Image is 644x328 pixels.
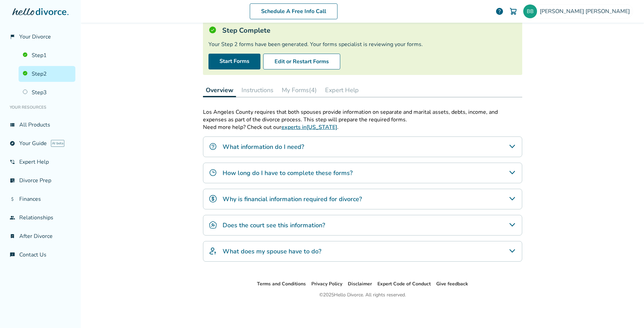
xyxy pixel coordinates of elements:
[6,100,75,114] li: Your Resources
[10,141,15,146] span: explore
[6,135,75,151] a: exploreYour GuideAI beta
[322,83,362,97] button: Expert Help
[203,163,522,183] div: How long do I have to complete these forms?
[10,122,15,128] span: view_list
[222,26,270,35] h5: Step Complete
[223,221,325,230] h4: Does the court see this information?
[203,189,522,209] div: Why is financial information required for divorce?
[209,195,217,203] img: Why is financial information required for divorce?
[281,123,337,131] a: experts in[US_STATE]
[509,7,517,15] img: Cart
[203,241,522,262] div: What does my spouse have to do?
[6,29,75,45] a: flag_2Your Divorce
[203,136,522,157] div: What information do I need?
[223,142,304,151] h4: What information do I need?
[223,195,362,204] h4: Why is financial information required for divorce?
[203,108,522,123] p: Los Angeles County requires that both spouses provide information on separate and marital assets,...
[377,281,431,287] a: Expert Code of Conduct
[311,281,342,287] a: Privacy Policy
[6,210,75,226] a: groupRelationships
[257,281,306,287] a: Terms and Conditions
[436,280,468,288] li: Give feedback
[10,159,15,165] span: phone_in_talk
[223,247,321,256] h4: What does my spouse have to do?
[495,7,504,15] a: help
[10,34,15,40] span: flag_2
[10,233,15,239] span: bookmark_check
[523,4,537,18] img: bridget.berg@gmail.com
[203,123,522,131] p: Need more help? Check out our .
[51,140,64,147] span: AI beta
[6,173,75,188] a: list_alt_checkDivorce Prep
[10,196,15,202] span: attach_money
[209,221,217,229] img: Does the court see this information?
[203,215,522,236] div: Does the court see this information?
[208,54,260,69] a: Start Forms
[223,168,353,177] h4: How long do I have to complete these forms?
[208,41,517,48] div: Your Step 2 forms have been generated. Your forms specialist is reviewing your forms.
[19,85,75,100] a: Step3
[19,66,75,82] a: Step2
[279,83,320,97] button: My Forms(4)
[10,215,15,220] span: group
[348,280,372,288] li: Disclaimer
[10,252,15,258] span: chat_info
[6,117,75,133] a: view_listAll Products
[239,83,276,97] button: Instructions
[610,295,644,328] iframe: Chat Widget
[209,168,217,177] img: How long do I have to complete these forms?
[263,54,340,69] button: Edit or Restart Forms
[319,291,406,299] div: © 2025 Hello Divorce. All rights reserved.
[19,33,51,41] span: Your Divorce
[10,178,15,183] span: list_alt_check
[6,247,75,263] a: chat_infoContact Us
[19,47,75,63] a: Step1
[203,83,236,97] button: Overview
[6,228,75,244] a: bookmark_checkAfter Divorce
[250,3,337,19] a: Schedule A Free Info Call
[209,142,217,151] img: What information do I need?
[6,191,75,207] a: attach_moneyFinances
[6,154,75,170] a: phone_in_talkExpert Help
[540,8,633,15] span: [PERSON_NAME] [PERSON_NAME]
[209,247,217,255] img: What does my spouse have to do?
